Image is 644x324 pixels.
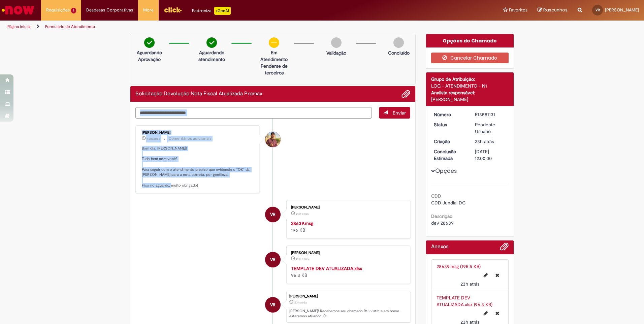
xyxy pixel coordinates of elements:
[195,49,228,63] p: Aguardando atendimento
[388,50,410,56] p: Concluído
[460,281,479,287] span: 23h atrás
[431,53,509,63] button: Cancelar Chamado
[605,7,639,13] span: [PERSON_NAME]
[480,308,492,319] button: Editar nome de arquivo TEMPLATE DEV ATUALIZADA.xlsx
[291,251,403,255] div: [PERSON_NAME]
[192,7,231,15] div: Padroniza
[426,34,514,47] div: Opções do Chamado
[431,193,441,199] b: CDD
[296,257,309,261] span: 23h atrás
[135,107,372,119] textarea: Digite sua mensagem aqui...
[429,148,470,162] dt: Conclusão Estimada
[296,212,309,216] span: 23h atrás
[500,242,509,254] button: Adicionar anexos
[475,138,494,144] time: 30/09/2025 12:00:40
[258,63,290,76] p: Pendente de terceiros
[431,200,465,206] span: CDD Jundiai DC
[258,49,290,63] p: Em Atendimento
[265,297,281,313] div: Vitor Gimenez Ribeiro
[429,138,470,145] dt: Criação
[431,89,509,96] div: Analista responsável:
[291,205,403,209] div: [PERSON_NAME]
[538,7,568,13] a: Rascunhos
[475,148,506,162] div: [DATE] 12:00:00
[437,295,492,307] a: TEMPLATE DEV ATUALIZADA.xlsx (96.3 KB)
[475,138,494,144] span: 23h atrás
[429,121,470,128] dt: Status
[147,137,160,141] span: 43m atrás
[270,206,276,223] span: VR
[491,270,503,281] button: Excluir 28639.msg
[475,111,506,118] div: R13581131
[429,111,470,118] dt: Número
[431,96,509,103] div: [PERSON_NAME]
[168,136,212,141] small: Comentários adicionais
[480,270,492,281] button: Editar nome de arquivo 28639.msg
[142,131,254,135] div: [PERSON_NAME]
[326,50,346,56] p: Validação
[460,281,479,287] time: 30/09/2025 12:00:39
[147,137,160,141] time: 01/10/2025 10:42:50
[595,8,600,12] span: VR
[270,252,276,268] span: VR
[431,244,448,250] h2: Anexos
[475,121,506,135] div: Pendente Usuário
[393,37,404,48] img: img-circle-grey.png
[296,212,309,216] time: 30/09/2025 12:00:39
[543,7,568,13] span: Rascunhos
[294,300,307,304] time: 30/09/2025 12:00:40
[509,7,527,13] span: Favoritos
[291,220,313,226] a: 28639.msg
[379,107,410,119] button: Enviar
[393,110,406,116] span: Enviar
[437,263,481,269] a: 28639.msg (195.5 KB)
[46,7,70,13] span: Requisições
[214,7,231,15] p: +GenAi
[206,37,217,48] img: check-circle-green.png
[291,265,362,271] a: TEMPLATE DEV ATUALIZADA.xlsx
[7,24,31,29] a: Página inicial
[5,21,424,33] ul: Trilhas de página
[71,8,76,13] span: 1
[269,37,279,48] img: circle-minus.png
[475,138,506,145] div: 30/09/2025 12:00:40
[491,308,503,319] button: Excluir TEMPLATE DEV ATUALIZADA.xlsx
[86,7,133,13] span: Despesas Corporativas
[289,294,407,298] div: [PERSON_NAME]
[431,76,509,83] div: Grupo de Atribuição:
[291,265,403,279] div: 96.3 KB
[291,220,403,233] div: 196 KB
[143,7,154,13] span: More
[270,297,276,313] span: VR
[431,213,452,219] b: Descrição
[265,132,281,147] div: Vitor Jeremias Da Silva
[1,3,35,17] img: ServiceNow
[133,49,166,63] p: Aguardando Aprovação
[144,37,155,48] img: check-circle-green.png
[135,91,262,97] h2: Solicitação Devolução Nota Fiscal Atualizada Promax Histórico de tíquete
[142,146,254,188] p: Bom dia, [PERSON_NAME]! Tudo bem com você? Para seguir com o atendimento preciso que evidencie o ...
[164,5,182,15] img: click_logo_yellow_360x200.png
[431,220,454,226] span: dev 28639
[135,291,410,323] li: Vitor Gimenez Ribeiro
[296,257,309,261] time: 30/09/2025 12:00:39
[431,83,509,89] div: LOG - ATENDIMENTO - N1
[331,37,342,48] img: img-circle-grey.png
[289,309,407,319] p: [PERSON_NAME]! Recebemos seu chamado R13581131 e em breve estaremos atuando.
[265,207,281,222] div: Vitor Gimenez Ribeiro
[294,300,307,304] span: 23h atrás
[265,252,281,267] div: Vitor Gimenez Ribeiro
[401,90,410,98] button: Adicionar anexos
[45,24,95,29] a: Formulário de Atendimento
